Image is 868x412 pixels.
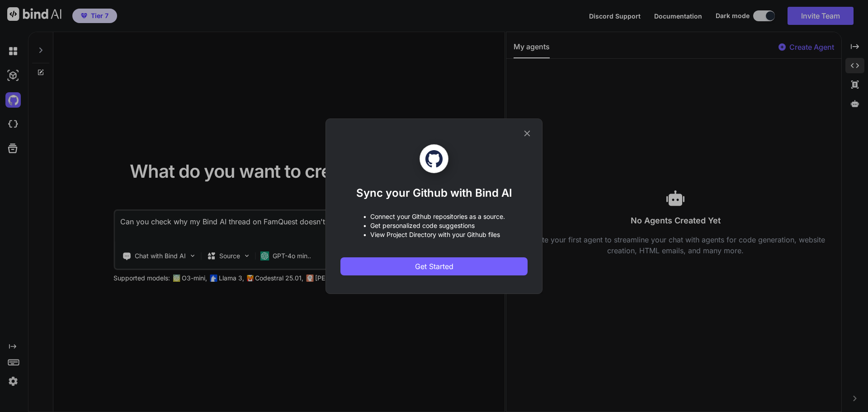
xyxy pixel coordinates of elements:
[340,257,528,275] button: Get Started
[363,230,505,239] p: • View Project Directory with your Github files
[363,212,505,221] p: • Connect your Github repositories as a source.
[356,186,512,200] h1: Sync your Github with Bind AI
[363,221,505,230] p: • Get personalized code suggestions
[415,261,453,272] span: Get Started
